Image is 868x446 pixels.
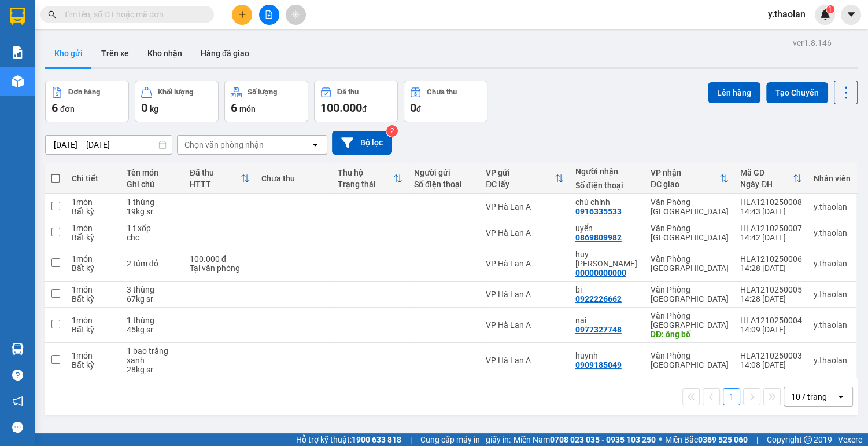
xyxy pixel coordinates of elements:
span: kg [150,104,158,114]
button: Lên hàng [708,82,760,103]
div: 1 thùng [127,316,178,325]
div: y.thaolan [814,290,851,299]
div: Văn Phòng [GEOGRAPHIC_DATA] [651,254,729,273]
span: y.thaolan [759,7,815,21]
svg: open [311,140,320,149]
div: 67kg sr [127,294,178,304]
button: caret-down [841,5,861,25]
div: Bất kỳ [72,360,115,370]
div: bi [575,285,639,294]
div: Bất kỳ [72,264,115,273]
button: plus [232,5,252,25]
sup: 1 [826,5,834,13]
div: Văn Phòng [GEOGRAPHIC_DATA] [651,198,729,216]
span: món [239,104,256,114]
span: message [12,422,23,433]
span: notification [12,396,23,407]
div: Văn Phòng [GEOGRAPHIC_DATA] [651,311,729,330]
div: 1 món [72,224,115,233]
span: plus [238,10,246,19]
div: Người nhận [575,167,639,176]
div: 19kg sr [127,207,178,216]
div: Bất kỳ [72,207,115,216]
div: 14:08 [DATE] [740,360,802,370]
button: 1 [723,388,740,405]
span: 6 [231,101,237,115]
div: HTTT [190,180,241,189]
div: y.thaolan [814,320,851,330]
div: VP Hà Lan A [486,320,564,330]
div: 0977327748 [575,325,622,334]
div: Văn Phòng [GEOGRAPHIC_DATA] [651,285,729,304]
button: Đã thu100.000đ [314,81,398,122]
span: đ [416,104,421,114]
div: Bất kỳ [72,325,115,334]
th: Toggle SortBy [184,163,256,194]
button: Kho gửi [45,39,92,67]
div: HLA1210250007 [740,224,802,233]
img: warehouse-icon [12,343,24,355]
div: huynh [575,351,639,360]
span: caret-down [846,9,856,20]
div: 1 món [72,254,115,264]
img: solution-icon [12,46,24,59]
button: Bộ lọc [332,131,392,155]
div: 45kg sr [127,325,178,334]
button: file-add [259,5,279,25]
div: Ngày ĐH [740,180,793,189]
div: 14:09 [DATE] [740,325,802,334]
div: VP Hà Lan A [486,356,564,365]
div: HLA1210250008 [740,198,802,207]
div: Chưa thu [427,88,457,96]
div: Tại văn phòng [190,264,250,273]
span: search [48,10,56,19]
div: Chưa thu [261,174,326,183]
div: VP Hà Lan A [486,202,564,211]
span: ⚪️ [659,437,662,442]
span: Miền Nam [514,433,656,446]
div: VP Hà Lan A [486,228,564,237]
div: y.thaolan [814,259,851,268]
div: VP Hà Lan A [486,290,564,299]
button: Chưa thu0đ [404,81,487,122]
div: y.thaolan [814,202,851,211]
span: 1 [828,5,832,13]
button: Kho nhận [138,39,191,67]
button: Đơn hàng6đơn [45,81,129,122]
span: file-add [265,10,273,19]
div: Chọn văn phòng nhận [184,139,264,151]
input: Tìm tên, số ĐT hoặc mã đơn [64,8,200,21]
div: HLA1210250004 [740,316,802,325]
div: 28kg sr [127,365,178,374]
img: warehouse-icon [12,75,24,87]
div: HLA1210250006 [740,254,802,264]
div: ĐC lấy [486,180,555,189]
div: chú chính [575,198,639,207]
div: 14:43 [DATE] [740,207,802,216]
th: Toggle SortBy [332,163,408,194]
div: Số điện thoại [414,180,474,189]
div: Mã GD [740,168,793,177]
div: 0909185049 [575,360,622,370]
span: Hỗ trợ kỹ thuật: [296,433,401,446]
div: Đơn hàng [68,88,100,96]
div: Khối lượng [158,88,193,96]
div: Bất kỳ [72,233,115,242]
input: Select a date range. [46,136,172,154]
strong: 1900 633 818 [352,435,401,444]
div: uyển [575,224,639,233]
button: aim [286,5,306,25]
div: Ghi chú [127,180,178,189]
div: Trạng thái [338,180,393,189]
button: Số lượng6món [224,81,308,122]
div: Đã thu [337,88,359,96]
div: HLA1210250003 [740,351,802,360]
div: 0916335533 [575,207,622,216]
button: Khối lượng0kg [135,81,219,122]
span: Cung cấp máy in - giấy in: [420,433,511,446]
span: 0 [410,101,416,115]
div: VP Hà Lan A [486,259,564,268]
div: DĐ: ông bố [651,330,729,339]
strong: 0369 525 060 [698,435,748,444]
div: 2 túm đỏ [127,259,178,268]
